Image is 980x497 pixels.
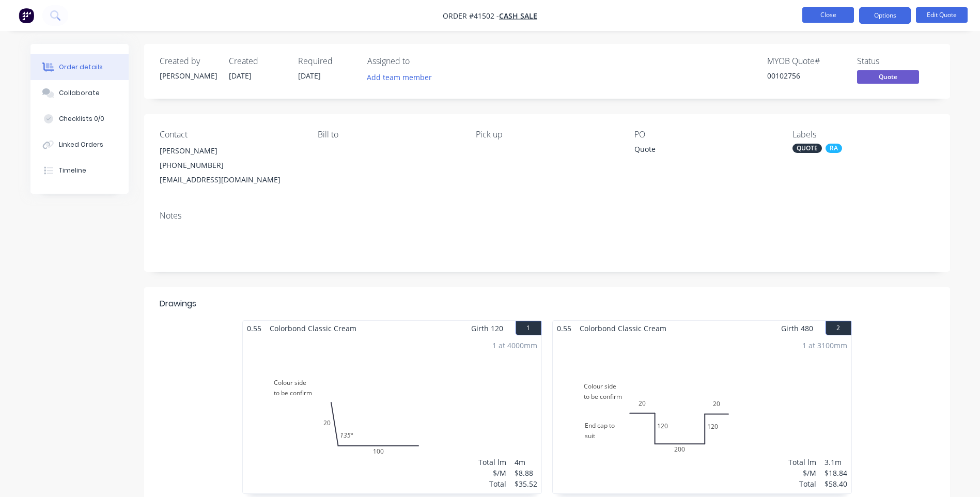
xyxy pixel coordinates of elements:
[361,70,437,84] button: Add team member
[857,56,935,66] div: Status
[160,211,935,221] div: Notes
[825,468,847,478] div: $18.84
[443,11,499,21] span: Order #41502 -
[634,144,764,158] div: Quote
[160,130,301,139] div: Contact
[160,144,301,187] div: [PERSON_NAME][PHONE_NUMBER][EMAIL_ADDRESS][DOMAIN_NAME]
[826,144,842,153] div: RA
[781,321,813,336] span: Girth 480
[229,56,286,66] div: Created
[916,7,968,23] button: Edit Quote
[492,340,537,351] div: 1 at 4000mm
[802,7,854,23] button: Close
[825,457,847,468] div: 3.1m
[515,468,537,478] div: $8.88
[30,80,129,106] button: Collaborate
[30,54,129,80] button: Order details
[767,70,845,81] div: 00102756
[471,321,503,336] span: Girth 120
[298,56,355,66] div: Required
[802,340,847,351] div: 1 at 3100mm
[478,457,506,468] div: Total lm
[160,56,216,66] div: Created by
[160,173,301,187] div: [EMAIL_ADDRESS][DOMAIN_NAME]
[825,478,847,489] div: $58.40
[318,130,459,139] div: Bill to
[788,457,816,468] div: Total lm
[478,468,506,478] div: $/M
[857,70,919,83] span: Quote
[788,468,816,478] div: $/M
[59,63,103,72] div: Order details
[788,478,816,489] div: Total
[767,56,845,66] div: MYOB Quote #
[857,70,919,86] button: Quote
[160,70,216,81] div: [PERSON_NAME]
[243,336,541,493] div: Colour sideto be confirm20100135º1 at 4000mmTotal lm$/MTotal4m$8.88$35.52
[59,140,103,149] div: Linked Orders
[792,144,822,153] div: QUOTE
[499,11,537,21] a: CASH SALE
[478,478,506,489] div: Total
[634,130,776,139] div: PO
[59,166,86,175] div: Timeline
[516,321,541,335] button: 1
[59,114,104,123] div: Checklists 0/0
[826,321,851,335] button: 2
[229,71,252,81] span: [DATE]
[266,321,361,336] span: Colorbond Classic Cream
[553,321,575,336] span: 0.55
[298,71,321,81] span: [DATE]
[575,321,671,336] span: Colorbond Classic Cream
[59,88,100,98] div: Collaborate
[553,336,851,493] div: Colour sideto be confirmEnd cap tosuit20120200120201 at 3100mmTotal lm$/MTotal3.1m$18.84$58.40
[160,144,301,158] div: [PERSON_NAME]
[19,8,34,23] img: Factory
[243,321,266,336] span: 0.55
[30,106,129,132] button: Checklists 0/0
[160,298,196,310] div: Drawings
[476,130,617,139] div: Pick up
[160,158,301,173] div: [PHONE_NUMBER]
[30,132,129,158] button: Linked Orders
[30,158,129,183] button: Timeline
[515,478,537,489] div: $35.52
[792,130,934,139] div: Labels
[367,56,471,66] div: Assigned to
[367,70,438,84] button: Add team member
[859,7,911,24] button: Options
[515,457,537,468] div: 4m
